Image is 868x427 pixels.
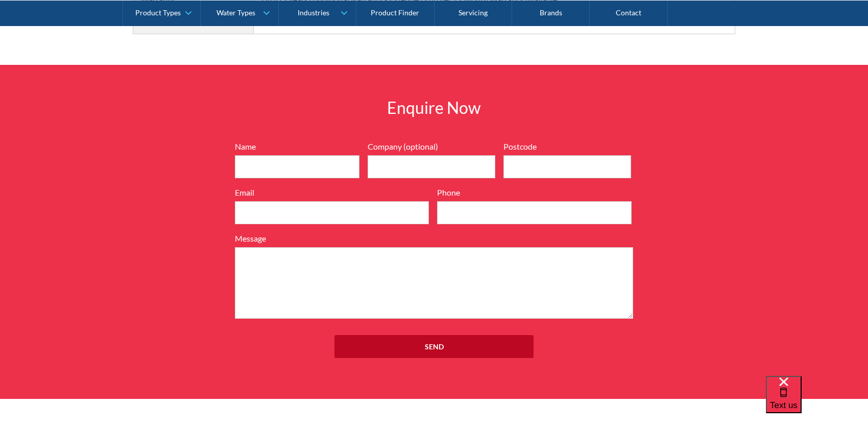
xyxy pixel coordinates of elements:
div: Industries [298,8,329,17]
iframe: podium webchat widget bubble [766,376,868,427]
div: Water Types [216,8,255,17]
label: Email [235,186,429,199]
form: Full Width Form [230,140,638,368]
div: Product Types [135,8,181,17]
label: Name [235,140,359,153]
label: Phone [437,186,631,199]
label: Company (optional) [368,140,495,153]
input: Send [334,335,534,358]
label: Postcode [503,140,631,153]
label: Message [235,232,633,245]
h2: Enquire Now [286,96,582,120]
